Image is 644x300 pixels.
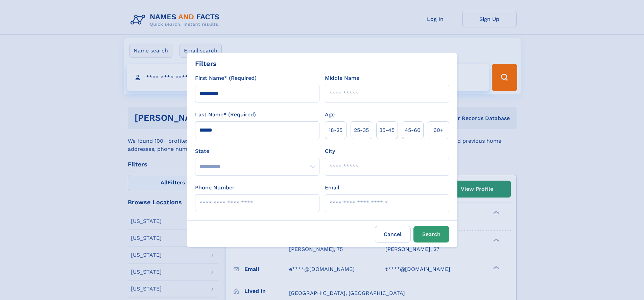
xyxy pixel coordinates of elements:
[354,126,369,134] span: 25‑35
[325,184,339,192] label: Email
[325,74,359,82] label: Middle Name
[195,74,257,82] label: First Name* (Required)
[195,147,319,155] label: State
[405,126,421,134] span: 45‑60
[329,126,342,134] span: 18‑25
[433,126,444,134] span: 60+
[195,184,235,192] label: Phone Number
[195,59,217,69] div: Filters
[195,111,256,119] label: Last Name* (Required)
[375,226,411,243] label: Cancel
[379,126,395,134] span: 35‑45
[413,226,449,243] button: Search
[325,111,335,119] label: Age
[325,147,335,155] label: City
